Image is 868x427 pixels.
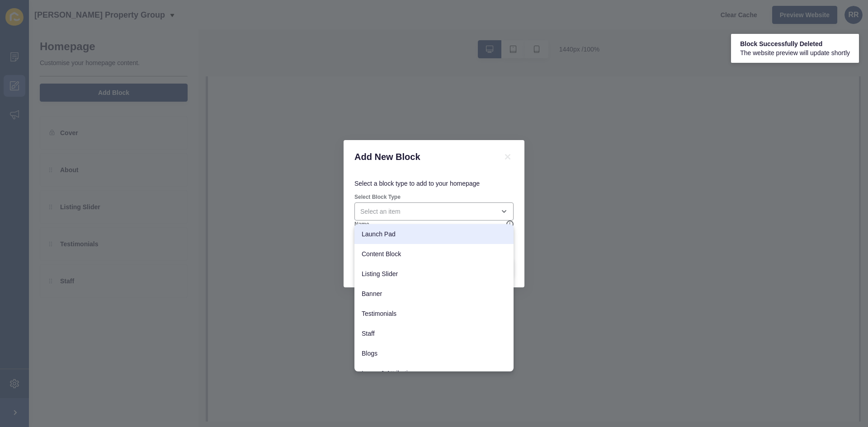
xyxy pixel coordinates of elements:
span: Block Successfully Deleted [740,39,850,48]
div: close menu [354,202,514,221]
p: Select a block type to add to your homepage [354,174,514,193]
span: Blogs [362,349,506,358]
h1: Add New Block [354,151,491,163]
span: The website preview will update shortly [740,48,850,57]
span: Staff [362,329,506,338]
span: Launch Pad [362,230,506,239]
label: Name [354,221,369,228]
span: Logos & Attribution [362,369,506,378]
span: Listing Slider [362,269,506,278]
span: Testimonials [362,309,506,318]
span: Banner [362,289,506,298]
label: Select Block Type [354,193,401,201]
span: Content Block [362,249,506,258]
